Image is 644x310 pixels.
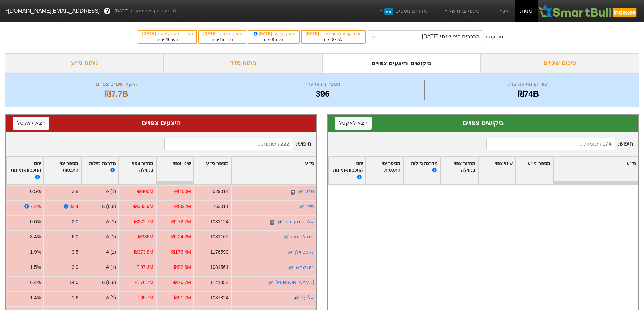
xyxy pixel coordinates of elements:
[253,31,273,36] span: [DATE]
[553,157,638,185] div: Toggle SortBy
[115,8,176,15] span: לפי נתוני סוף יום מתאריך [DATE]
[136,233,153,241] div: -₪386M
[484,33,503,40] div: סוג עדכון
[30,264,41,271] div: 1.5%
[516,157,553,185] div: Toggle SortBy
[13,117,49,130] button: ייצא לאקסל
[14,88,219,100] div: ₪7.7B
[173,264,191,271] div: -₪82.6M
[133,218,153,225] div: -₪272.7M
[30,203,41,210] div: 7.4%
[480,53,639,73] div: סיכום שינויים
[102,203,116,210] div: B (0.8)
[301,295,314,300] a: אל על
[44,157,81,185] div: Toggle SortBy
[296,264,314,270] a: בית שמש
[267,280,274,286] img: tase link
[72,264,78,271] div: 3.9
[174,203,191,210] div: -₪322M
[332,37,334,42] span: 8
[133,203,153,210] div: -₪383.9M
[106,264,116,271] div: A (1)
[210,249,229,256] div: 1176593
[210,279,229,286] div: 1141357
[72,294,78,301] div: 1.6
[106,294,116,301] div: A (1)
[157,157,193,185] div: Toggle SortBy
[30,249,41,256] div: 1.9%
[293,295,300,302] img: tase link
[283,234,289,241] img: tase link
[210,264,229,271] div: 1081561
[30,279,41,286] div: 6.4%
[223,80,423,88] div: מספר ניירות ערך
[170,218,191,225] div: -₪272.7M
[173,279,191,286] div: -₪76.7M
[135,279,153,286] div: -₪76.7M
[119,157,156,185] div: Toggle SortBy
[486,138,615,150] input: 174 רשומות...
[202,31,242,37] div: תאריך פרסום :
[213,203,228,210] div: 763011
[105,7,109,16] span: ?
[297,189,304,195] img: tase link
[306,31,320,36] span: [DATE]
[106,218,116,225] div: A (1)
[106,188,116,195] div: A (1)
[210,218,229,225] div: 1081124
[329,157,365,185] div: Toggle SortBy
[81,157,118,185] div: Toggle SortBy
[252,37,295,43] div: בעוד ימים
[30,294,41,301] div: 1.4%
[72,249,78,256] div: 3.5
[441,157,478,185] div: Toggle SortBy
[305,31,362,37] div: מועד קובע לאחוז ציבור :
[422,33,480,41] div: הרכבים חצי שנתי [DATE]
[223,88,423,100] div: 396
[306,204,314,209] a: פיבי
[136,188,153,195] div: -₪400M
[72,188,78,195] div: 3.8
[133,249,153,256] div: -₪373.8M
[426,88,630,100] div: ₪74B
[72,218,78,225] div: 2.0
[210,294,229,301] div: 1087824
[384,8,393,15] span: חדש
[305,189,314,194] a: טבע
[194,157,231,185] div: Toggle SortBy
[305,37,362,43] div: לפני ימים
[366,157,403,185] div: Toggle SortBy
[165,37,169,42] span: 29
[486,138,633,150] span: חיפוש :
[135,264,153,271] div: -₪97.4M
[9,160,41,181] div: יחס התכסות-זמינות
[164,53,322,73] div: ניתוח מדד
[403,157,440,185] div: Toggle SortBy
[232,157,316,185] div: Toggle SortBy
[322,53,481,73] div: ביקושים והיצעים צפויים
[30,218,41,225] div: 0.6%
[174,188,191,195] div: -₪400M
[84,160,116,181] div: מדרגת נזילות
[284,219,314,224] a: אלביט מערכות
[331,160,363,181] div: יחס התכסות-זמינות
[287,249,294,256] img: tase link
[14,80,219,88] div: היקף שינויים צפויים
[203,31,218,36] span: [DATE]
[440,4,486,18] a: הסימולציות שלי
[202,37,242,43] div: בעוד ימים
[170,249,191,256] div: -₪176.4M
[210,233,229,241] div: 1081165
[538,4,639,18] img: SmartBull
[291,190,295,195] span: ד
[406,160,438,181] div: מדרגת נזילות
[69,279,78,286] div: 14.0
[478,157,515,185] div: Toggle SortBy
[170,233,191,241] div: -₪224.2M
[164,138,293,150] input: 222 רשומות...
[106,249,116,256] div: A (1)
[213,188,228,195] div: 629014
[220,37,224,42] span: 15
[295,249,314,255] a: נקסט ויז'ן
[270,220,274,225] span: ד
